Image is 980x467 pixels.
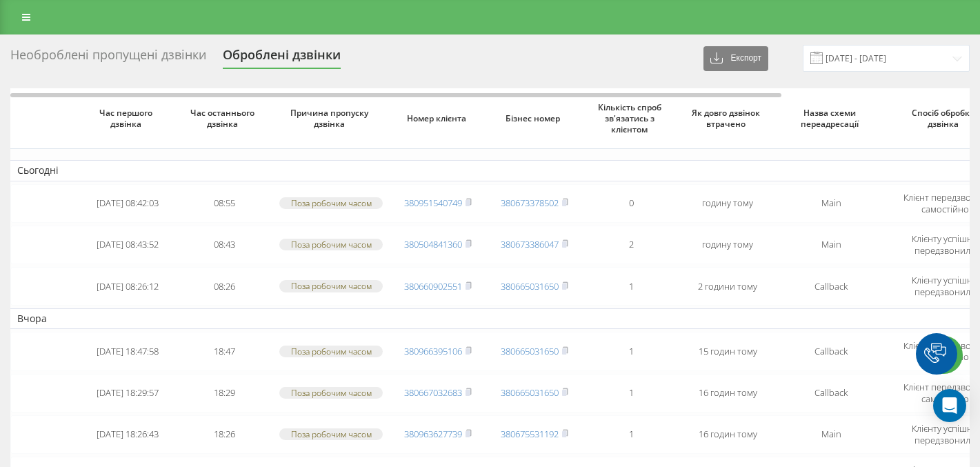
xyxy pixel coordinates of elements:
div: Поза робочим часом [279,428,383,440]
a: 380675531192 [501,428,559,440]
td: 08:43 [176,226,272,264]
td: [DATE] 18:47:58 [79,332,176,370]
a: 380963627739 [404,428,462,440]
td: годину тому [679,226,776,264]
span: Час останнього дзвінка [187,108,261,129]
td: 08:55 [176,184,272,223]
span: Час першого дзвінка [90,108,165,129]
a: 380504841360 [404,238,462,250]
td: Main [776,415,886,454]
a: 380665031650 [501,386,559,399]
div: Поза робочим часом [279,387,383,399]
a: 380665031650 [501,345,559,357]
td: Main [776,184,886,223]
td: 1 [583,267,679,306]
a: 380667032683 [404,386,462,399]
div: Необроблені пропущені дзвінки [10,48,206,69]
td: Main [776,226,886,264]
span: Номер клієнта [401,113,475,124]
td: 18:26 [176,415,272,454]
td: 0 [583,184,679,223]
a: 380665031650 [501,280,559,292]
td: [DATE] 18:29:57 [79,374,176,413]
div: Поза робочим часом [279,197,383,209]
a: 380966395106 [404,345,462,357]
td: 18:29 [176,374,272,413]
span: Як довго дзвінок втрачено [690,108,765,129]
span: Причина пропуску дзвінка [285,108,378,129]
td: [DATE] 18:26:43 [79,415,176,454]
td: Callback [776,267,886,306]
td: 1 [583,415,679,454]
td: годину тому [679,184,776,223]
div: Оброблені дзвінки [223,48,341,69]
td: 16 годин тому [679,374,776,413]
div: Поза робочим часом [279,346,383,357]
td: [DATE] 08:42:03 [79,184,176,223]
td: Callback [776,374,886,413]
td: 08:26 [176,267,272,306]
a: 380673378502 [501,197,559,209]
a: 380951540749 [404,197,462,209]
td: [DATE] 08:43:52 [79,226,176,264]
td: Callback [776,332,886,370]
button: Експорт [703,46,768,71]
td: 16 годин тому [679,415,776,454]
span: Кількість спроб зв'язатись з клієнтом [594,102,668,135]
td: 1 [583,374,679,413]
td: [DATE] 08:26:12 [79,267,176,306]
span: Бізнес номер [497,113,572,124]
div: Поза робочим часом [279,280,383,292]
div: Поза робочим часом [279,239,383,250]
span: Назва схеми переадресації [788,108,874,129]
td: 2 [583,226,679,264]
td: 1 [583,332,679,370]
td: 15 годин тому [679,332,776,370]
a: 380673386047 [501,238,559,250]
td: 2 години тому [679,267,776,306]
a: 380660902551 [404,280,462,292]
td: 18:47 [176,332,272,370]
div: Open Intercom Messenger [933,389,966,422]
